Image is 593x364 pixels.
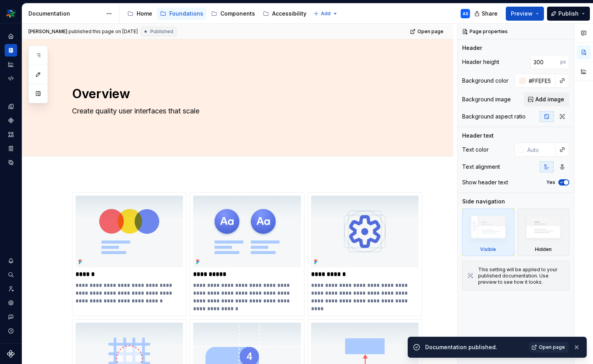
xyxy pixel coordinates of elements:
[5,283,17,295] a: Invite team
[5,254,17,267] button: Notifications
[76,196,183,267] img: e71866bd-f015-4025-8f6d-1a2706e9a258.png
[5,100,17,113] a: Design tokens
[462,178,508,186] div: Show header text
[7,350,15,358] svg: Supernova Logo
[260,7,310,20] a: Accessibility
[480,246,496,253] div: Visible
[425,343,524,351] div: Documentation published.
[478,267,564,285] div: This setting will be applied to your published documentation. Use preview to see how it looks.
[535,246,552,253] div: Hidden
[506,7,544,21] button: Preview
[5,311,17,323] button: Contact support
[547,7,590,21] button: Publish
[70,85,421,103] textarea: Overview
[28,10,102,18] div: Documentation
[408,26,447,37] a: Open page
[5,30,17,42] a: Home
[208,7,258,20] a: Components
[462,163,500,171] div: Text alignment
[70,105,421,117] textarea: Create quality user interfaces that scale
[5,114,17,127] a: Components
[535,95,564,103] span: Add image
[462,77,509,85] div: Background color
[311,196,419,267] img: efcc7f6f-507c-4dca-bde6-ccf7da0dbf35.png
[124,6,310,21] div: Page tree
[5,269,17,281] button: Search ⌘K
[517,209,570,256] div: Hidden
[462,113,526,120] div: Background aspect ratio
[482,10,498,18] span: Share
[511,10,533,18] span: Preview
[462,209,514,256] div: Visible
[169,10,203,18] div: Foundations
[150,28,173,35] span: Published
[546,179,555,186] label: Yes
[193,196,301,267] img: ae183431-3272-4c62-8e38-b117aabd2157.png
[5,128,17,141] a: Assets
[220,10,255,18] div: Components
[560,59,566,65] p: px
[5,44,17,57] a: Documentation
[462,58,499,66] div: Header height
[462,146,489,154] div: Text color
[539,344,565,350] span: Open page
[530,55,560,69] input: Auto
[417,28,443,35] span: Open page
[463,11,468,17] div: AS
[524,92,569,106] button: Add image
[5,297,17,309] a: Settings
[311,8,340,19] button: Add
[558,10,579,18] span: Publish
[5,142,17,155] a: Storybook stories
[272,10,306,18] div: Accessibility
[5,72,17,85] a: Code automation
[529,342,568,353] a: Open page
[28,28,67,35] span: [PERSON_NAME]
[462,44,482,52] div: Header
[69,28,138,35] div: published this page on [DATE]
[524,143,556,157] input: Auto
[321,11,331,17] span: Add
[137,10,152,18] div: Home
[462,198,505,205] div: Side navigation
[6,9,16,18] img: 551ca721-6c59-42a7-accd-e26345b0b9d6.png
[462,132,494,140] div: Header text
[462,95,511,103] div: Background image
[5,156,17,169] a: Data sources
[124,7,155,20] a: Home
[470,7,503,21] button: Share
[526,74,556,88] input: Auto
[5,58,17,71] a: Analytics
[157,7,206,20] a: Foundations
